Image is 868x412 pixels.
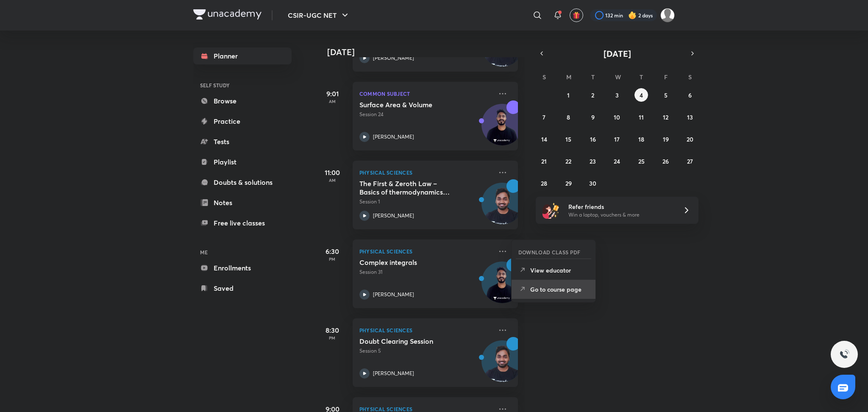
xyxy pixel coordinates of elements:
[662,157,669,165] abbr: September 26, 2025
[359,179,465,196] h5: The First & Zeroth Law – Basics of thermodynamics and state variables
[614,157,620,165] abbr: September 24, 2025
[615,91,619,99] abbr: September 3, 2025
[193,47,292,64] a: Planner
[565,157,571,165] abbr: September 22, 2025
[573,11,580,19] img: avatar
[628,11,637,19] img: streak
[586,110,600,124] button: September 9, 2025
[193,259,292,276] a: Enrollments
[315,256,349,262] p: PM
[568,211,673,219] p: Win a laptop, vouchers & more
[640,73,643,81] abbr: Thursday
[639,113,644,121] abbr: September 11, 2025
[567,91,570,99] abbr: September 1, 2025
[586,132,600,146] button: September 16, 2025
[482,109,523,149] img: Avatar
[359,246,492,256] p: Physical Sciences
[687,157,693,165] abbr: September 27, 2025
[359,89,492,99] p: Common Subject
[562,132,575,146] button: September 15, 2025
[542,73,546,81] abbr: Sunday
[610,88,624,102] button: September 3, 2025
[614,113,620,121] abbr: September 10, 2025
[664,91,668,99] abbr: September 5, 2025
[482,345,523,386] img: Avatar
[359,268,492,276] p: Session 31
[683,110,697,124] button: September 13, 2025
[683,154,697,168] button: September 27, 2025
[373,212,414,220] p: [PERSON_NAME]
[660,8,675,22] img: Rai Haldar
[634,110,648,124] button: September 11, 2025
[638,157,645,165] abbr: September 25, 2025
[688,73,692,81] abbr: Saturday
[664,73,668,81] abbr: Friday
[315,335,349,340] p: PM
[659,154,673,168] button: September 26, 2025
[193,214,292,231] a: Free live classes
[537,110,551,124] button: September 7, 2025
[193,9,262,19] img: Company Logo
[591,73,595,81] abbr: Tuesday
[687,113,693,121] abbr: September 13, 2025
[193,92,292,109] a: Browse
[482,187,523,228] img: Avatar
[562,110,575,124] button: September 8, 2025
[542,202,559,219] img: referral
[537,132,551,146] button: September 14, 2025
[663,135,669,143] abbr: September 19, 2025
[193,113,292,130] a: Practice
[315,99,349,104] p: AM
[359,198,492,206] p: Session 1
[315,167,349,178] h5: 11:00
[591,91,594,99] abbr: September 2, 2025
[687,135,693,143] abbr: September 20, 2025
[590,157,596,165] abbr: September 23, 2025
[659,88,673,102] button: September 5, 2025
[530,285,589,294] p: Go to course page
[634,154,648,168] button: September 25, 2025
[518,248,581,256] h6: DOWNLOAD CLASS PDF
[640,91,643,99] abbr: September 4, 2025
[193,153,292,170] a: Playlist
[541,157,547,165] abbr: September 21, 2025
[683,88,697,102] button: September 6, 2025
[590,135,596,143] abbr: September 16, 2025
[482,266,523,307] img: Avatar
[604,48,631,59] span: [DATE]
[562,154,575,168] button: September 22, 2025
[541,179,547,187] abbr: September 28, 2025
[586,154,600,168] button: September 23, 2025
[373,370,414,377] p: [PERSON_NAME]
[638,135,644,143] abbr: September 18, 2025
[359,325,492,335] p: Physical Sciences
[315,89,349,99] h5: 9:01
[359,167,492,178] p: Physical Sciences
[659,132,673,146] button: September 19, 2025
[283,7,355,24] button: CSIR-UGC NET
[193,280,292,297] a: Saved
[315,178,349,183] p: AM
[659,110,673,124] button: September 12, 2025
[359,347,492,355] p: Session 5
[359,337,465,345] h5: Doubt Clearing Session
[570,8,583,22] button: avatar
[566,73,571,81] abbr: Monday
[193,245,292,259] h6: ME
[373,54,414,62] p: [PERSON_NAME]
[193,194,292,211] a: Notes
[565,179,572,187] abbr: September 29, 2025
[567,113,570,121] abbr: September 8, 2025
[615,73,621,81] abbr: Wednesday
[586,176,600,190] button: September 30, 2025
[634,132,648,146] button: September 18, 2025
[634,88,648,102] button: September 4, 2025
[537,176,551,190] button: September 28, 2025
[359,100,465,109] h5: Surface Area & Volume
[359,111,492,118] p: Session 24
[839,349,849,359] img: ttu
[562,88,575,102] button: September 1, 2025
[610,154,624,168] button: September 24, 2025
[565,135,571,143] abbr: September 15, 2025
[193,133,292,150] a: Tests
